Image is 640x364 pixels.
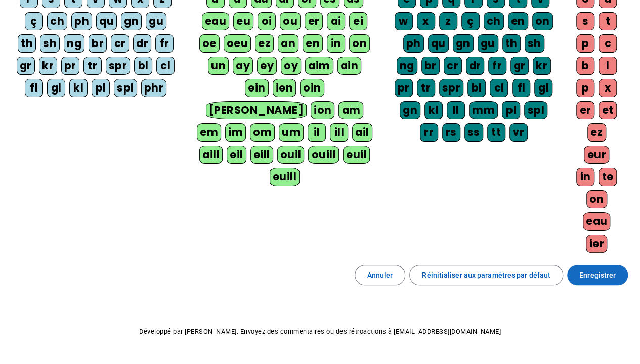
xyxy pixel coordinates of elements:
[567,265,628,285] button: Enregistrer
[409,265,563,285] button: Réinitialiser aux paramètres par défaut
[422,269,550,281] span: Réinitialiser aux paramètres par défaut
[579,269,616,281] span: Enregistrer
[367,269,393,281] span: Annuler
[355,265,406,285] button: Annuler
